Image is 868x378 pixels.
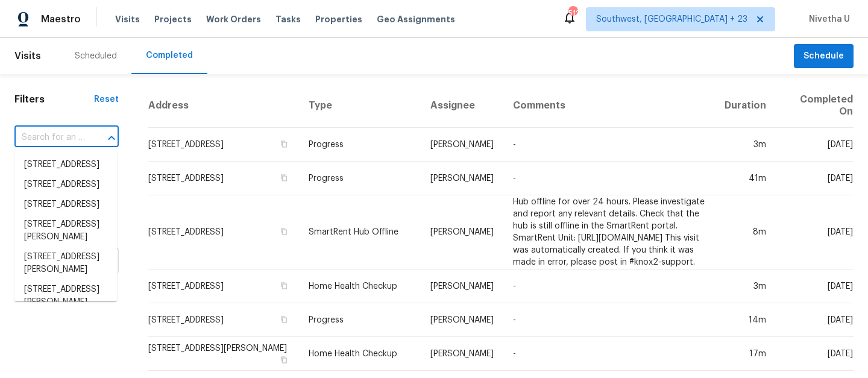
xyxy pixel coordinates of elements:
[715,84,776,128] th: Duration
[148,337,299,371] td: [STREET_ADDRESS][PERSON_NAME]
[148,162,299,195] td: [STREET_ADDRESS]
[41,13,81,25] span: Maestro
[278,354,289,365] button: Copy Address
[596,13,747,25] span: Southwest, [GEOGRAPHIC_DATA] + 23
[103,130,120,146] button: Close
[75,50,117,62] div: Scheduled
[776,195,854,269] td: [DATE]
[776,337,854,371] td: [DATE]
[503,195,715,269] td: Hub offline for over 24 hours. Please investigate and report any relevant details. Check that the...
[776,162,854,195] td: [DATE]
[421,162,503,195] td: [PERSON_NAME]
[776,84,854,128] th: Completed On
[154,13,192,25] span: Projects
[278,280,289,291] button: Copy Address
[148,269,299,303] td: [STREET_ADDRESS]
[715,269,776,303] td: 3m
[715,128,776,162] td: 3m
[421,269,503,303] td: [PERSON_NAME]
[421,84,503,128] th: Assignee
[275,15,301,24] span: Tasks
[804,13,850,25] span: Nivetha U
[94,93,119,106] div: Reset
[715,162,776,195] td: 41m
[503,337,715,371] td: -
[299,162,420,195] td: Progress
[503,162,715,195] td: -
[14,247,117,280] li: [STREET_ADDRESS][PERSON_NAME]
[715,303,776,337] td: 14m
[776,303,854,337] td: [DATE]
[804,49,844,64] span: Schedule
[299,128,420,162] td: Progress
[14,128,85,147] input: Search for an address...
[299,84,420,128] th: Type
[278,172,289,183] button: Copy Address
[14,195,117,215] li: [STREET_ADDRESS]
[421,303,503,337] td: [PERSON_NAME]
[148,84,299,128] th: Address
[148,128,299,162] td: [STREET_ADDRESS]
[503,303,715,337] td: -
[568,7,577,19] div: 512
[278,314,289,325] button: Copy Address
[794,44,854,69] button: Schedule
[206,13,261,25] span: Work Orders
[14,93,94,106] h1: Filters
[299,303,420,337] td: Progress
[503,128,715,162] td: -
[14,215,117,247] li: [STREET_ADDRESS][PERSON_NAME]
[421,337,503,371] td: [PERSON_NAME]
[14,43,41,69] span: Visits
[299,269,420,303] td: Home Health Checkup
[14,155,117,175] li: [STREET_ADDRESS]
[115,13,140,25] span: Visits
[278,226,289,237] button: Copy Address
[315,13,362,25] span: Properties
[715,337,776,371] td: 17m
[148,303,299,337] td: [STREET_ADDRESS]
[421,195,503,269] td: [PERSON_NAME]
[715,195,776,269] td: 8m
[146,49,193,61] div: Completed
[776,269,854,303] td: [DATE]
[776,128,854,162] td: [DATE]
[421,128,503,162] td: [PERSON_NAME]
[299,337,420,371] td: Home Health Checkup
[299,195,420,269] td: SmartRent Hub Offline
[278,139,289,150] button: Copy Address
[148,195,299,269] td: [STREET_ADDRESS]
[503,269,715,303] td: -
[14,175,117,195] li: [STREET_ADDRESS]
[377,13,455,25] span: Geo Assignments
[503,84,715,128] th: Comments
[14,280,117,312] li: [STREET_ADDRESS][PERSON_NAME]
